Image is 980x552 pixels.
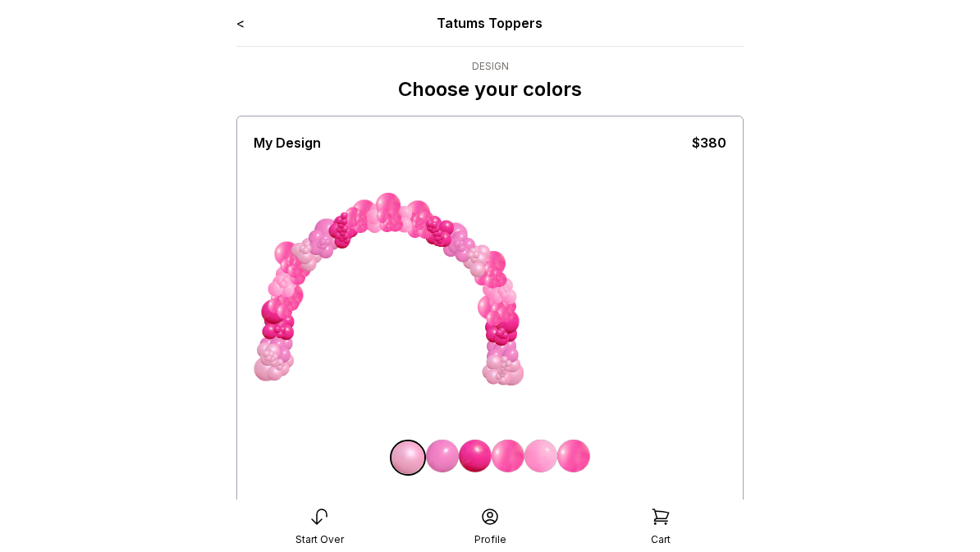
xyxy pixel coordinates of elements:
[692,133,726,153] div: $380
[295,533,344,546] div: Start Over
[254,133,321,153] div: My Design
[398,76,582,103] p: Choose your colors
[398,60,582,73] div: Design
[474,533,506,546] div: Profile
[338,13,643,33] div: Tatums Toppers
[236,15,245,31] a: <
[651,533,671,546] div: Cart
